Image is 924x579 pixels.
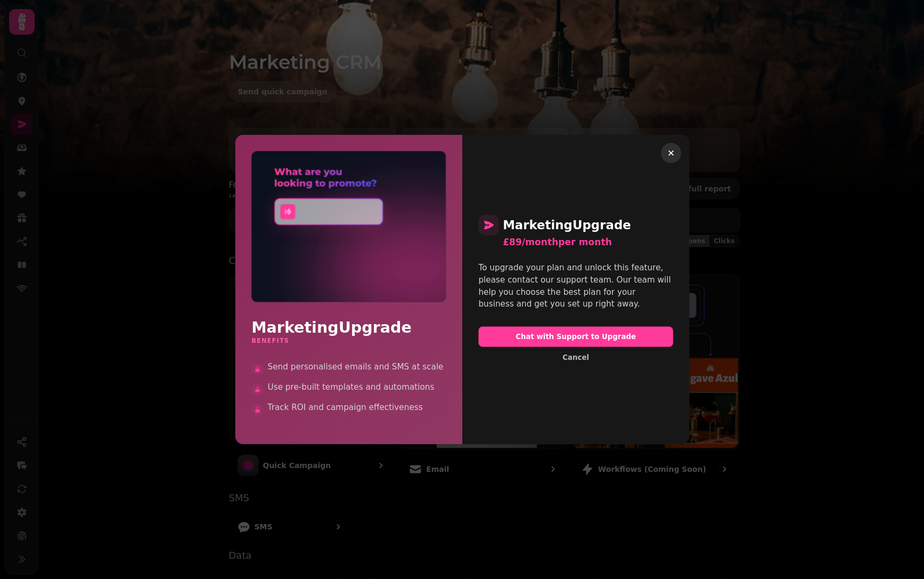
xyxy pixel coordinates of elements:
span: Track ROI and campaign effectiveness [267,402,446,414]
span: Cancel [562,354,589,361]
span: Chat with Support to Upgrade [486,333,665,340]
h2: Marketing Upgrade [478,215,673,235]
button: Cancel [554,351,597,364]
span: Use pre-built templates and automations [267,381,446,393]
div: £89/month per month [503,235,673,250]
button: Chat with Support to Upgrade [478,326,673,347]
h2: Marketing Upgrade [251,318,446,336]
h3: Benefits [251,337,446,345]
span: Send personalised emails and SMS at scale [267,361,446,373]
div: To upgrade your plan and unlock this feature, please contact our support team. Our team will help... [478,262,673,310]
